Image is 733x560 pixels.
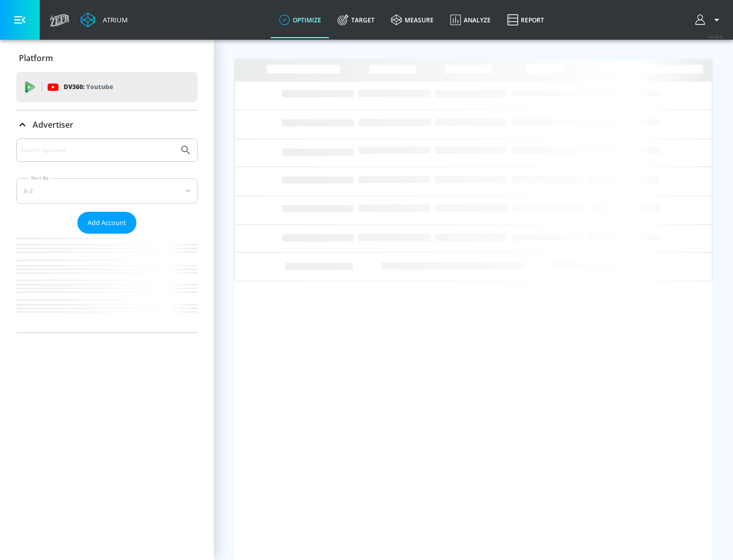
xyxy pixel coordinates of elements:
p: Youtube [86,81,113,92]
div: Atrium [99,15,128,24]
a: Report [499,2,552,38]
div: Advertiser [16,138,198,332]
p: Platform [19,52,53,64]
p: DV360: [64,81,113,93]
nav: list of Advertiser [16,234,198,332]
a: Analyze [442,2,499,38]
a: Target [329,2,383,38]
div: Platform [16,44,198,72]
input: Search by name [20,144,175,157]
div: Advertiser [16,110,198,139]
p: Advertiser [33,119,73,130]
span: Add Account [88,217,126,229]
button: Add Account [77,212,136,234]
label: Sort By [29,175,51,181]
div: DV360: Youtube [16,72,198,102]
span: v 4.32.0 [709,34,723,39]
a: optimize [271,2,329,38]
a: measure [383,2,442,38]
div: A-Z [16,178,198,204]
a: Atrium [80,12,128,27]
